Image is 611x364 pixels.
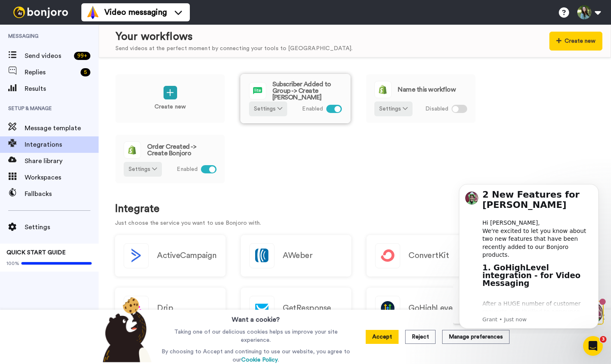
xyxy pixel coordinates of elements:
[1,2,23,24] img: 3183ab3e-59ed-45f6-af1c-10226f767056-1659068401.jpg
[366,74,476,123] a: Name this workflowSettings Disabled
[250,296,274,320] img: logo_getresponse.svg
[376,296,400,320] img: logo_gohighlevel.png
[104,7,167,18] span: Video messaging
[25,84,99,94] span: Results
[157,251,216,260] h2: ActiveCampaign
[154,103,186,111] p: Create new
[250,244,274,268] img: logo_aweber.svg
[549,32,602,51] button: Create new
[74,52,90,60] div: 99 +
[241,357,278,363] a: Cookie Policy
[26,26,36,36] img: mute-white.svg
[115,74,225,123] a: Create new
[25,173,99,182] span: Workspaces
[447,177,611,334] iframe: Intercom notifications message
[367,288,477,329] a: GoHighLevel
[157,304,173,313] h2: Drip
[10,7,71,18] img: bj-logo-header-white.svg
[115,203,595,215] h1: Integrate
[36,139,146,147] p: Message from Grant, sent Just now
[81,68,90,76] div: 5
[25,222,99,232] span: Settings
[7,250,66,256] span: QUICK START GUIDE
[159,348,352,364] p: By choosing to Accept and continuing to use our website, you agree to our .
[25,189,99,199] span: Fallbacks
[425,105,448,113] span: Disabled
[272,81,342,101] span: Subscriber Added to Group -> Create [PERSON_NAME]
[374,101,413,116] button: Settings
[367,235,477,276] a: ConvertKit
[115,44,353,53] div: Send videos at the perfect moment by connecting your tools to [GEOGRAPHIC_DATA].
[408,251,449,260] h2: ConvertKit
[124,296,148,320] img: logo_drip.svg
[600,336,606,343] span: 3
[283,251,312,260] h2: AWeber
[398,86,456,93] span: Name this workflow
[115,288,226,329] a: Drip
[25,67,77,77] span: Replies
[25,51,71,61] span: Send videos
[147,143,217,157] span: Order Created -> Create Bonjoro
[405,330,436,344] button: Reject
[7,260,19,267] span: 100%
[583,336,603,356] iframe: Intercom live chat
[86,6,99,19] img: vm-color.svg
[249,83,266,99] img: logo_mailerlite.svg
[25,140,99,150] span: Integrations
[124,244,148,268] img: logo_activecampaign.svg
[36,115,146,164] div: After a HUGE number of customer requests, I’m thrilled to announce that we’ve just released a dir...
[115,219,595,228] p: Just choose the service you want to use Bonjoro with.
[283,304,331,313] h2: GetResponse
[177,165,198,174] span: Enabled
[232,310,280,325] h3: Want a cookie?
[115,235,226,276] button: ActiveCampaign
[159,328,352,344] p: Taking one of our delicious cookies helps us improve your site experience.
[95,297,156,362] img: bear-with-cookie.png
[115,134,225,184] a: Order Created -> Create BonjoroSettings Enabled
[241,288,351,329] a: GetResponse
[442,330,510,344] button: Manage preferences
[115,29,353,44] div: Your workflows
[366,330,399,344] button: Accept
[25,123,99,133] span: Message template
[46,7,111,65] span: Hi [PERSON_NAME], thanks for joining us with a paid account! Wanted to say thanks in person, so p...
[241,235,351,276] a: AWeber
[124,162,162,177] button: Settings
[376,244,400,268] img: logo_convertkit.svg
[375,81,391,98] img: logo_shopify.svg
[240,74,350,123] a: Subscriber Added to Group -> Create [PERSON_NAME]Settings Enabled
[249,101,287,116] button: Settings
[25,156,99,166] span: Share library
[124,142,141,158] img: logo_shopify.svg
[302,105,323,113] span: Enabled
[408,304,455,313] h2: GoHighLevel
